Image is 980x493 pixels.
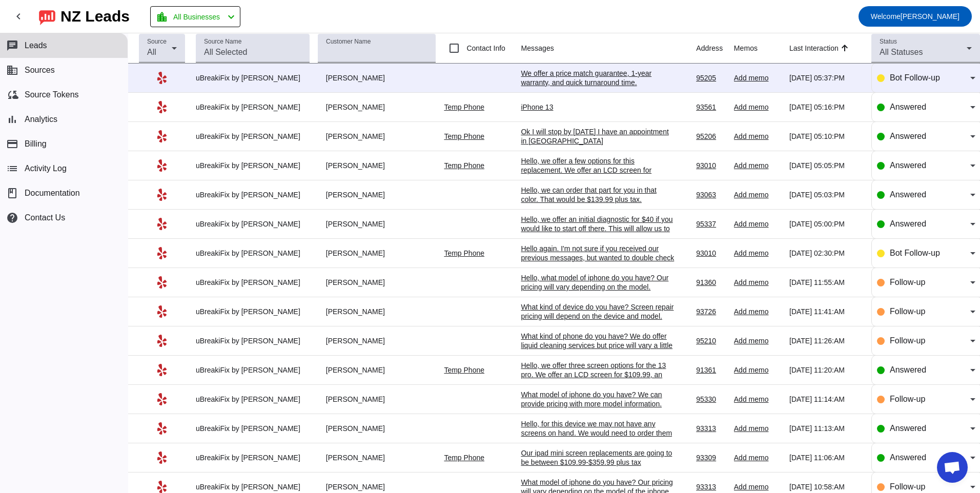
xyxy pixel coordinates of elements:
span: Answered [890,161,926,170]
span: Documentation [25,189,80,198]
span: Answered [890,219,926,228]
mat-icon: help [6,212,18,224]
span: Answered [890,102,926,111]
mat-icon: Yelp [156,335,168,347]
mat-icon: Yelp [156,451,168,464]
div: What model of iphone do you have? We can provide pricing with more model information. [521,390,675,408]
div: Add memo [734,278,781,287]
span: Answered [890,365,926,374]
mat-icon: Yelp [156,393,168,405]
button: All Businesses [150,6,240,27]
div: Add memo [734,453,781,462]
div: 95337 [696,219,726,229]
div: 93313 [696,482,726,491]
mat-icon: Yelp [156,247,168,259]
div: 93309 [696,453,726,462]
a: Temp Phone [444,103,484,111]
div: 93010 [696,249,726,258]
mat-label: Source [147,38,167,45]
mat-icon: bar_chart [6,113,18,126]
div: [DATE] 05:10:PM [789,132,863,141]
div: uBreakiFix by [PERSON_NAME] [196,278,310,287]
span: Answered [890,190,926,199]
mat-icon: chat [6,39,18,52]
div: iPhone 13 [521,102,675,112]
mat-icon: Yelp [156,364,168,376]
div: uBreakiFix by [PERSON_NAME] [196,190,310,199]
span: book [6,187,18,199]
div: uBreakiFix by [PERSON_NAME] [196,453,310,462]
span: Follow-up [890,395,925,403]
div: Hello, we offer a few options for this replacement. We offer an LCD screen for $109.99, an OLED s... [521,156,675,193]
mat-icon: business [6,64,18,76]
div: Hello, we can order that part for you in that color. That would be $139.99 plus tax. [521,186,675,204]
div: [DATE] 11:55:AM [789,278,863,287]
div: Hello, we offer three screen options for the 13 pro. We offer an LCD screen for $109.99, an OLED ... [521,361,675,398]
div: Add memo [734,249,781,258]
div: 91361 [696,365,726,375]
mat-label: Source Name [204,38,241,45]
div: Hello, for this device we may not have any screens on hand. We would need to order them ahead of ... [521,419,675,465]
span: [PERSON_NAME] [871,9,959,24]
mat-icon: location_city [156,11,168,23]
mat-icon: chevron_left [225,11,237,23]
div: 93010 [696,161,726,170]
div: [PERSON_NAME] [318,249,436,258]
div: [PERSON_NAME] [318,307,436,316]
span: Activity Log [25,164,67,173]
span: Answered [890,132,926,140]
div: [PERSON_NAME] [318,73,436,83]
div: Add memo [734,424,781,433]
mat-icon: list [6,162,18,175]
span: Analytics [25,115,57,124]
div: [DATE] 11:13:AM [789,424,863,433]
div: uBreakiFix by [PERSON_NAME] [196,219,310,229]
div: Add memo [734,307,781,316]
div: 95330 [696,395,726,404]
div: [DATE] 11:14:AM [789,395,863,404]
div: [DATE] 05:00:PM [789,219,863,229]
div: [DATE] 11:26:AM [789,336,863,345]
mat-icon: Yelp [156,130,168,142]
div: uBreakiFix by [PERSON_NAME] [196,482,310,491]
div: 95205 [696,73,726,83]
div: [PERSON_NAME] [318,278,436,287]
div: 95206 [696,132,726,141]
div: [PERSON_NAME] [318,132,436,141]
div: uBreakiFix by [PERSON_NAME] [196,336,310,345]
div: uBreakiFix by [PERSON_NAME] [196,102,310,112]
div: [DATE] 02:30:PM [789,249,863,258]
div: [DATE] 10:58:AM [789,482,863,491]
span: Answered [890,453,926,462]
mat-label: Customer Name [326,38,371,45]
div: [PERSON_NAME] [318,424,436,433]
div: uBreakiFix by [PERSON_NAME] [196,132,310,141]
span: Source Tokens [25,90,79,99]
a: Temp Phone [444,366,484,374]
mat-icon: Yelp [156,218,168,230]
mat-icon: Yelp [156,305,168,318]
div: uBreakiFix by [PERSON_NAME] [196,424,310,433]
div: 93063 [696,190,726,199]
div: We offer a price match guarantee, 1-year warranty, and quick turnaround time.​ [521,69,675,87]
a: Temp Phone [444,132,484,140]
th: Memos [734,33,789,64]
th: Address [696,33,734,64]
mat-label: Status [880,38,897,45]
a: Temp Phone [444,454,484,462]
div: [DATE] 05:37:PM [789,73,863,83]
div: What kind of phone do you have? We do offer liquid cleaning services but price will vary a little... [521,332,675,387]
div: [DATE] 11:20:AM [789,365,863,375]
div: 93561 [696,102,726,112]
div: uBreakiFix by [PERSON_NAME] [196,73,310,83]
span: Answered [890,424,926,433]
div: uBreakiFix by [PERSON_NAME] [196,161,310,170]
div: Hello again. I'm not sure if you received our previous messages, but wanted to double check if we... [521,244,675,272]
span: Follow-up [890,278,925,286]
span: Bot Follow-up [890,249,940,257]
mat-icon: cloud_sync [6,89,18,101]
div: [PERSON_NAME] [318,102,436,112]
div: 93313 [696,424,726,433]
div: Add memo [734,132,781,141]
div: Add memo [734,336,781,345]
